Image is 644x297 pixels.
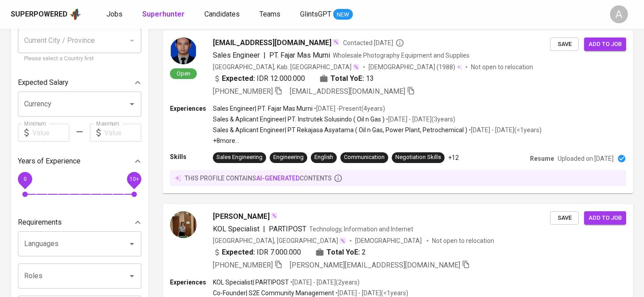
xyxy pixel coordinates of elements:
span: 0 [23,176,26,182]
div: A [610,5,628,23]
p: Uploaded on [DATE] [558,154,614,163]
div: Requirements [18,213,141,231]
span: Sales Engineer [213,51,260,59]
p: +12 [448,153,459,162]
p: Sales Engineer | PT. Fajar Mas Murni [213,104,313,113]
p: Resume [530,154,554,163]
p: • [DATE] - Present ( 4 years ) [313,104,385,113]
span: Jobs [106,10,123,18]
div: Engineering [273,153,304,162]
span: Teams [259,10,280,18]
img: magic_wand.svg [271,212,278,219]
div: IDR 12.000.000 [213,73,305,84]
p: Not open to relocation [471,63,533,71]
p: • [DATE] - [DATE] ( 2 years ) [289,278,360,287]
span: [DEMOGRAPHIC_DATA] [355,236,423,245]
div: Sales Engineering [216,153,263,162]
div: Superpowered [11,9,68,20]
a: Superpoweredapp logo [11,8,81,21]
p: Not open to relocation [432,236,494,245]
button: Save [550,38,579,51]
span: Technology, Information and Internet [309,226,413,233]
p: Experiences [170,278,213,287]
p: this profile contains contents [185,174,332,183]
a: GlintsGPT NEW [300,9,353,20]
div: Years of Experience [18,152,141,170]
a: Open[EMAIL_ADDRESS][DOMAIN_NAME]Contacted [DATE]Sales Engineer|PT. Fajar Mas MurniWholesale Photo... [163,30,633,193]
p: +8 more ... [213,136,542,145]
div: [GEOGRAPHIC_DATA], [GEOGRAPHIC_DATA] [213,236,346,245]
a: Jobs [106,9,124,20]
p: Experiences [170,104,213,113]
span: | [263,50,266,61]
span: 10+ [129,176,139,182]
span: Save [555,39,574,50]
span: Contacted [DATE] [343,38,404,47]
button: Open [126,238,138,250]
span: | [263,224,265,234]
button: Open [126,98,138,110]
button: Add to job [584,211,626,225]
span: [PERSON_NAME][EMAIL_ADDRESS][DOMAIN_NAME] [290,261,460,269]
span: AI-generated [256,175,300,182]
span: Add to job [589,213,622,223]
div: Expected Salary [18,74,141,92]
button: Save [550,211,579,225]
b: Expected: [222,73,255,84]
svg: By Jakarta recruiter [395,38,404,47]
span: [PHONE_NUMBER] [213,87,273,96]
b: Superhunter [142,10,185,18]
p: Sales & Aplicant Engineer | PT Rekajasa Asyatama ( Oil n Gas, Power Plant, Petrochemical ) [213,125,467,134]
span: 13 [366,73,374,84]
p: Sales & Aplicant Engineer | PT. Instrutek Solusindo ( Oil n Gas ) [213,115,385,124]
input: Value [104,124,141,142]
div: [GEOGRAPHIC_DATA], Kab. [GEOGRAPHIC_DATA] [213,63,360,71]
img: b7f77f4225553605a6a78844c3618866.jpg [170,211,197,238]
p: KOL Specialist | PARTIPOST [213,278,289,287]
button: Add to job [584,38,626,51]
span: Save [555,213,574,223]
span: 2 [362,247,366,258]
span: [EMAIL_ADDRESS][DOMAIN_NAME] [290,87,405,96]
span: PARTIPOST [269,225,306,233]
p: Years of Experience [18,156,80,167]
span: Candidates [204,10,240,18]
span: [EMAIL_ADDRESS][DOMAIN_NAME] [213,38,331,48]
a: Teams [259,9,282,20]
p: Requirements [18,217,62,228]
img: magic_wand.svg [332,38,339,46]
span: GlintsGPT [300,10,331,18]
div: Communication [344,153,385,162]
span: Wholesale Photography Equipment and Supplies [333,52,470,59]
p: Please select a Country first [24,54,135,63]
input: Value [32,124,69,142]
span: KOL Specialist [213,225,259,233]
span: [PHONE_NUMBER] [213,261,273,269]
b: Expected: [222,247,255,258]
span: Add to job [589,39,622,50]
p: Skills [170,152,213,161]
span: [PERSON_NAME] [213,211,270,222]
div: Negotiation Skills [395,153,441,162]
a: Candidates [204,9,241,20]
b: Total YoE: [330,73,364,84]
span: [DEMOGRAPHIC_DATA] [369,63,436,71]
div: English [314,153,333,162]
span: PT. Fajar Mas Murni [269,51,330,59]
p: • [DATE] - [DATE] ( 3 years ) [385,115,455,124]
img: 06d63c3163b0b59a59c0bd3544c62eb2.jpg [170,38,197,64]
div: IDR 7.000.000 [213,247,301,258]
img: magic_wand.svg [339,237,346,244]
span: NEW [333,10,353,19]
button: Open [126,270,138,282]
p: Expected Salary [18,77,68,88]
span: Open [173,70,194,77]
div: (1988) [369,63,462,71]
p: • [DATE] - [DATE] ( <1 years ) [467,125,542,134]
a: Superhunter [142,9,186,20]
b: Total YoE: [326,247,360,258]
img: magic_wand.svg [352,63,360,71]
img: app logo [69,8,81,21]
